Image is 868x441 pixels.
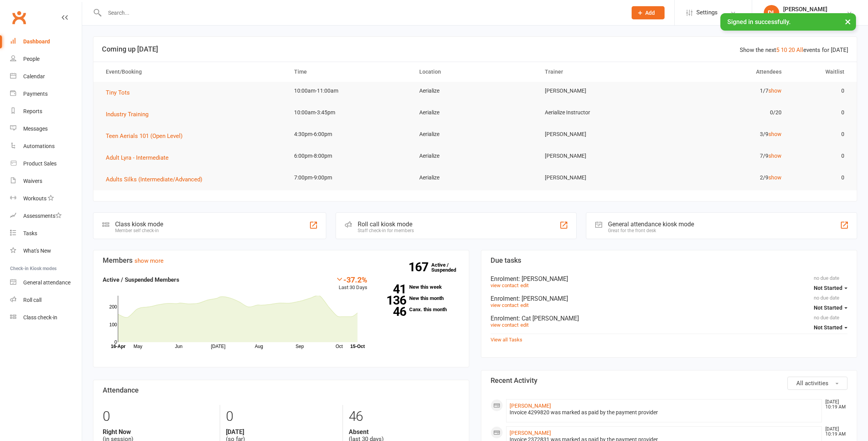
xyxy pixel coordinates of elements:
td: [PERSON_NAME] [538,169,663,187]
div: Member self check-in [115,228,163,233]
a: [PERSON_NAME] [510,403,551,409]
input: Search... [102,7,622,18]
div: Staff check-in for members [358,228,414,233]
strong: [DATE] [226,428,337,436]
th: Attendees [663,62,789,82]
td: 4:30pm-6:00pm [287,125,413,143]
div: -37.2% [336,275,367,284]
strong: Right Now [103,428,214,436]
span: Signed in successfully. [727,18,790,26]
a: Assessments [10,207,82,225]
div: Aerialize [783,13,827,20]
a: 5 [776,47,779,53]
span: : [PERSON_NAME] [518,275,568,283]
td: 10:00am-11:00am [287,82,413,100]
td: [PERSON_NAME] [538,147,663,165]
strong: 167 [408,261,431,273]
div: Enrolment [491,275,847,283]
div: Reports [23,108,42,114]
span: Adult Lyra - Intermediate [106,154,169,161]
div: Workouts [23,195,46,202]
a: 20 [789,47,795,53]
a: 167Active / Suspended [431,257,465,278]
div: General attendance kiosk mode [608,220,694,228]
div: Tasks [23,230,37,236]
a: show [768,88,782,94]
div: Automations [23,143,55,149]
td: [PERSON_NAME] [538,82,663,100]
td: 2/9 [663,169,789,187]
a: People [10,50,82,68]
div: People [23,56,40,62]
span: Tiny Tots [106,89,130,96]
td: 10:00am-3:45pm [287,103,413,122]
td: Aerialize [412,103,538,122]
a: view contact [491,302,518,308]
td: 0 [789,169,851,187]
span: Add [645,10,655,16]
a: show more [134,257,164,264]
a: View all Tasks [491,337,522,343]
a: Calendar [10,68,82,85]
div: What's New [23,248,51,254]
th: Trainer [538,62,663,82]
div: General attendance [23,279,71,286]
td: 0/20 [663,103,789,122]
button: Adults Silks (Intermediate/Advanced) [106,175,208,184]
time: [DATE] 10:19 AM [821,400,847,410]
div: Class check-in [23,314,57,320]
td: 6:00pm-8:00pm [287,147,413,165]
a: edit [520,302,529,308]
div: Dashboard [23,38,50,45]
div: Waivers [23,178,42,184]
div: Roll call [23,297,41,303]
div: Messages [23,126,48,132]
button: Tiny Tots [106,88,135,97]
span: Settings [696,4,718,21]
a: Class kiosk mode [10,309,82,326]
button: Industry Training [106,110,154,119]
div: Calendar [23,73,45,79]
a: Product Sales [10,155,82,172]
strong: Active / Suspended Members [103,276,179,283]
span: Not Started [814,305,842,311]
div: DL [764,5,779,21]
a: [PERSON_NAME] [510,430,551,436]
div: Roll call kiosk mode [358,220,414,228]
span: Industry Training [106,111,148,118]
div: Great for the front desk [608,228,694,233]
a: show [768,174,782,181]
span: Adults Silks (Intermediate/Advanced) [106,176,202,183]
a: Messages [10,120,82,138]
strong: 46 [379,306,406,317]
a: What's New [10,242,82,260]
div: Payments [23,91,48,97]
div: Invoice 4299820 was marked as paid by the payment provider [510,409,818,416]
button: All activities [787,377,847,390]
button: Teen Aerials 101 (Open Level) [106,131,188,141]
td: 0 [789,103,851,122]
button: Not Started [814,301,847,315]
a: edit [520,322,529,328]
div: Enrolment [491,315,847,322]
h3: Coming up [DATE] [102,45,848,53]
button: Not Started [814,320,847,334]
a: Waivers [10,172,82,190]
div: Enrolment [491,295,847,302]
a: view contact [491,322,518,328]
a: All [796,47,803,53]
th: Waitlist [789,62,851,82]
div: Show the next events for [DATE] [740,45,848,55]
a: 46Canx. this month [379,307,460,312]
td: Aerialize [412,169,538,187]
span: Not Started [814,324,842,331]
span: Not Started [814,285,842,291]
div: 0 [226,405,337,428]
div: Product Sales [23,160,57,167]
a: Clubworx [9,8,29,27]
a: view contact [491,283,518,288]
a: 136New this month [379,296,460,301]
a: Dashboard [10,33,82,50]
a: edit [520,283,529,288]
td: Aerialize Instructor [538,103,663,122]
